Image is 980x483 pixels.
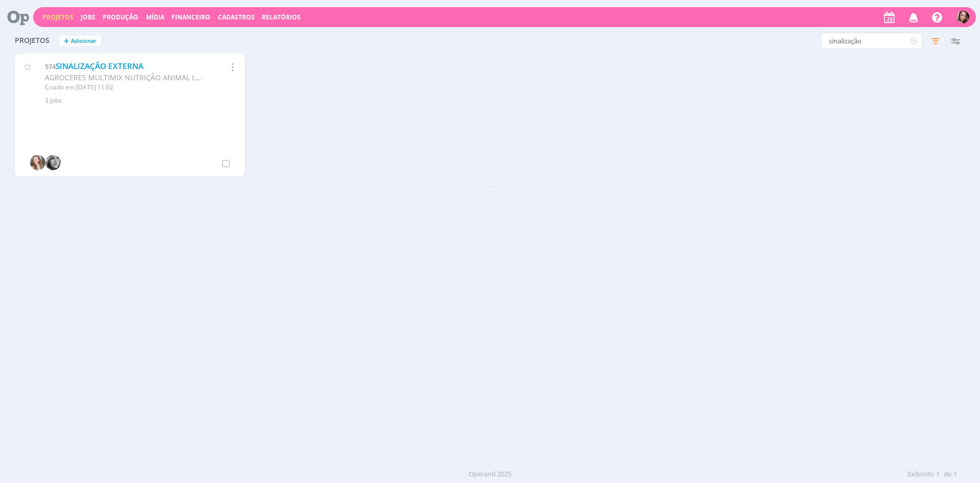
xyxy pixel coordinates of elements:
[953,469,957,479] span: 1
[218,13,255,21] span: Cadastros
[45,155,61,170] img: J
[15,36,50,45] span: Projetos
[39,13,77,21] button: Projetos
[78,13,99,21] button: Jobs
[30,155,45,170] img: G
[81,13,95,21] a: Jobs
[45,62,56,71] span: 574
[168,13,213,21] button: Financeiro
[171,13,210,21] a: Financeiro
[45,96,232,105] div: 3 Jobs
[42,13,73,21] a: Projetos
[821,33,922,49] input: Busca
[100,13,141,21] button: Produção
[944,469,951,479] span: de
[45,73,211,82] span: AGROCERES MULTIMIX NUTRIÇÃO ANIMAL LTDA.
[64,36,69,47] span: +
[146,13,164,21] a: Mídia
[10,186,970,196] div: - - -
[143,13,167,21] button: Mídia
[103,13,138,21] a: Produção
[60,36,101,47] button: +Adicionar
[215,13,258,21] button: Cadastros
[71,38,96,44] span: Adicionar
[56,61,143,72] a: SINALIZAÇÃO EXTERNA
[45,83,202,92] div: Criado em [DATE] 11:02
[956,8,970,26] button: T
[936,469,940,479] span: 1
[908,469,934,479] span: Exibindo
[957,11,969,24] img: T
[262,13,301,21] a: Relatórios
[259,13,304,21] button: Relatórios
